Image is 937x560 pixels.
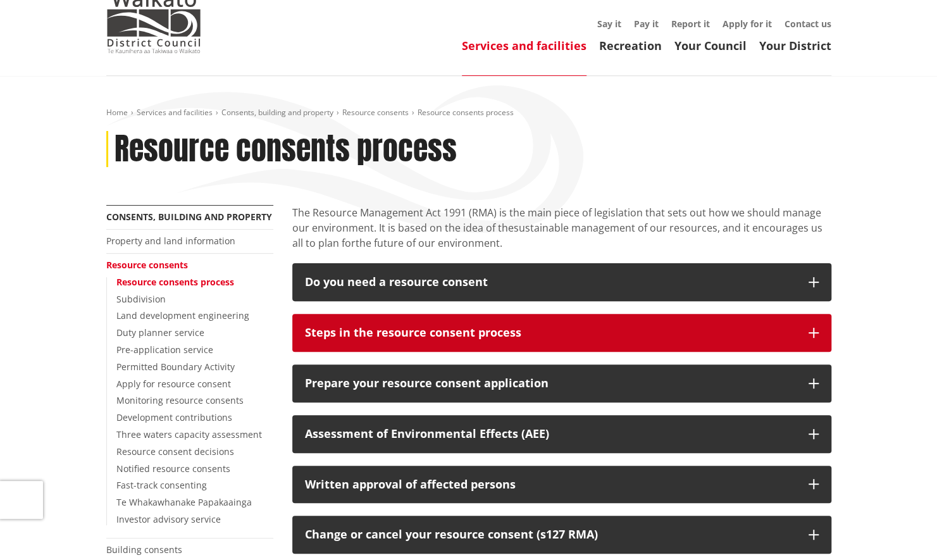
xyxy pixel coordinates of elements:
[599,38,662,53] a: Recreation
[597,18,621,30] a: Say it
[674,38,747,53] a: Your Council
[292,415,831,453] button: Assessment of Environmental Effects (AEE)
[418,107,514,118] span: Resource consents process
[305,428,796,440] div: Assessment of Environmental Effects (AEE)
[116,394,244,406] a: Monitoring resource consents
[305,478,796,491] div: Written approval of affected persons
[634,18,659,30] a: Pay it
[292,205,831,251] p: The Resource Management Act 1991 (RMA) is the main piece of legislation that sets out how we shou...
[342,107,409,118] a: Resource consents
[292,516,831,554] button: Change or cancel your resource consent (s127 RMA)
[116,378,231,390] a: Apply for resource consent
[462,38,586,53] a: Services and facilities
[116,463,230,475] a: Notified resource consents
[292,466,831,504] button: Written approval of affected persons
[671,18,710,30] a: Report it
[221,107,333,118] a: Consents, building and property
[116,344,213,356] a: Pre-application service
[116,276,234,288] a: Resource consents process
[759,38,831,53] a: Your District
[115,131,457,168] h1: Resource consents process
[106,108,831,118] nav: breadcrumb
[106,259,188,271] a: Resource consents
[116,428,262,440] a: Three waters capacity assessment
[305,327,796,339] div: Steps in the resource consent process
[106,235,235,247] a: Property and land information
[305,276,796,289] div: Do you need a resource consent
[116,293,166,305] a: Subdivision
[116,411,232,423] a: Development contributions
[723,18,772,30] a: Apply for it
[305,377,796,390] div: Prepare your resource consent application
[292,364,831,402] button: Prepare your resource consent application
[292,314,831,352] button: Steps in the resource consent process
[116,361,235,373] a: Permitted Boundary Activity
[116,445,234,457] a: Resource consent decisions
[785,18,831,30] a: Contact us
[116,479,207,491] a: Fast-track consenting
[292,263,831,301] button: Do you need a resource consent
[116,513,221,525] a: Investor advisory service
[106,211,272,223] a: Consents, building and property
[305,528,796,541] div: Change or cancel your resource consent (s127 RMA)
[116,496,252,508] a: Te Whakawhanake Papakaainga
[116,327,204,339] a: Duty planner service
[879,507,924,552] iframe: Messenger Launcher
[137,107,213,118] a: Services and facilities
[106,544,182,556] a: Building consents
[106,107,128,118] a: Home
[116,309,249,321] a: Land development engineering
